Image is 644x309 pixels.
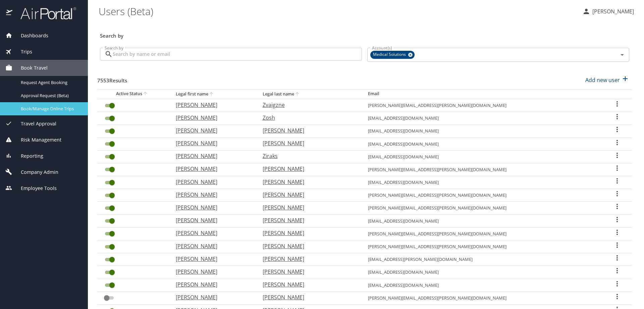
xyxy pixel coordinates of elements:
td: [EMAIL_ADDRESS][DOMAIN_NAME] [363,138,602,150]
p: [PERSON_NAME] [263,203,355,211]
p: [PERSON_NAME] [176,268,249,276]
button: sort [142,91,149,97]
th: Legal last name [257,89,363,99]
p: [PERSON_NAME] [176,229,249,237]
p: [PERSON_NAME] [263,229,355,237]
p: [PERSON_NAME] [590,7,634,15]
p: [PERSON_NAME] [176,114,249,122]
span: Trips [12,48,32,55]
p: [PERSON_NAME] [263,255,355,263]
td: [EMAIL_ADDRESS][DOMAIN_NAME] [363,176,602,189]
p: [PERSON_NAME] [263,280,355,288]
button: [PERSON_NAME] [580,5,637,17]
h3: 7553 Results [97,73,127,84]
p: [PERSON_NAME] [176,152,249,160]
p: [PERSON_NAME] [263,216,355,224]
td: [EMAIL_ADDRESS][PERSON_NAME][DOMAIN_NAME] [363,253,602,266]
th: Email [363,89,602,99]
h1: Users (Beta) [99,1,577,22]
span: Medical Solutions [370,51,410,58]
td: [PERSON_NAME][EMAIL_ADDRESS][PERSON_NAME][DOMAIN_NAME] [363,189,602,202]
div: Medical Solutions [370,51,415,59]
button: Add new user [583,73,632,87]
p: Ziraks [263,152,355,160]
span: Employee Tools [12,185,57,192]
span: Book Travel [12,64,48,72]
span: Book/Manage Online Trips [21,106,80,112]
img: airportal-logo.png [13,7,76,20]
td: [PERSON_NAME][EMAIL_ADDRESS][PERSON_NAME][DOMAIN_NAME] [363,99,602,112]
span: Approval Request (Beta) [21,92,80,99]
p: [PERSON_NAME] [263,139,355,147]
td: [EMAIL_ADDRESS][DOMAIN_NAME] [363,112,602,125]
p: [PERSON_NAME] [176,178,249,186]
th: Legal first name [170,89,257,99]
p: [PERSON_NAME] [176,139,249,147]
td: [PERSON_NAME][EMAIL_ADDRESS][PERSON_NAME][DOMAIN_NAME] [363,202,602,215]
p: Add new user [585,76,620,84]
td: [PERSON_NAME][EMAIL_ADDRESS][PERSON_NAME][DOMAIN_NAME] [363,240,602,253]
td: [EMAIL_ADDRESS][DOMAIN_NAME] [363,125,602,138]
span: Risk Management [12,136,61,144]
img: icon-airportal.png [6,7,13,20]
p: [PERSON_NAME] [263,268,355,276]
th: Active Status [97,89,170,99]
td: [PERSON_NAME][EMAIL_ADDRESS][PERSON_NAME][DOMAIN_NAME] [363,163,602,176]
p: Zvaigzne [263,101,355,109]
p: [PERSON_NAME] [176,165,249,173]
p: [PERSON_NAME] [263,191,355,199]
p: [PERSON_NAME] [176,101,249,109]
p: [PERSON_NAME] [176,293,249,301]
td: [PERSON_NAME][EMAIL_ADDRESS][PERSON_NAME][DOMAIN_NAME] [363,227,602,240]
button: sort [208,91,215,98]
td: [PERSON_NAME][EMAIL_ADDRESS][PERSON_NAME][DOMAIN_NAME] [363,292,602,304]
h3: Search by [100,28,629,40]
p: [PERSON_NAME] [263,242,355,250]
button: sort [294,91,301,98]
button: Open [618,50,627,60]
span: Reporting [12,152,43,160]
p: [PERSON_NAME] [176,216,249,224]
p: [PERSON_NAME] [176,242,249,250]
span: Company Admin [12,168,58,176]
span: Dashboards [12,32,48,39]
p: [PERSON_NAME] [263,178,355,186]
p: [PERSON_NAME] [263,165,355,173]
td: [EMAIL_ADDRESS][DOMAIN_NAME] [363,266,602,279]
span: Request Agent Booking [21,79,80,86]
p: [PERSON_NAME] [176,280,249,288]
td: [EMAIL_ADDRESS][DOMAIN_NAME] [363,279,602,292]
p: [PERSON_NAME] [176,203,249,211]
input: Search by name or email [113,48,362,61]
td: [EMAIL_ADDRESS][DOMAIN_NAME] [363,150,602,163]
p: [PERSON_NAME] [263,126,355,134]
p: [PERSON_NAME] [176,255,249,263]
td: [EMAIL_ADDRESS][DOMAIN_NAME] [363,215,602,227]
span: Travel Approval [12,120,56,127]
p: [PERSON_NAME] [176,191,249,199]
p: [PERSON_NAME] [263,293,355,301]
p: Zosh [263,114,355,122]
p: [PERSON_NAME] [176,126,249,134]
